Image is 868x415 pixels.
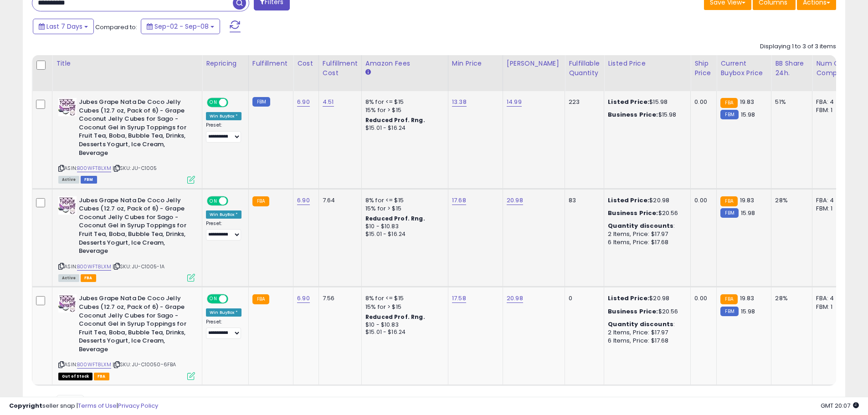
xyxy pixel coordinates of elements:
[740,294,755,302] span: 19.83
[608,320,683,328] div: :
[206,59,245,68] div: Repricing
[227,295,241,303] span: OFF
[323,196,354,205] div: 7.64
[206,122,241,143] div: Preset:
[507,97,522,107] a: 14.99
[365,59,444,68] div: Amazon Fees
[775,98,805,106] div: 51%
[113,263,164,270] span: | SKU: JU-C1005-1A
[365,215,425,222] b: Reduced Prof. Rng.
[9,401,42,410] strong: Copyright
[775,294,805,302] div: 28%
[79,98,190,159] b: Jubes Grape Nata De Coco Jelly Cubes (12.7 oz, Pack of 6) - Grape Coconut Jelly Cubes for Sago - ...
[365,116,425,124] b: Reduced Prof. Rng.
[46,22,82,31] span: Last 7 Days
[78,401,117,410] a: Terms of Use
[33,19,94,34] button: Last 7 Days
[608,110,658,119] b: Business Price:
[608,196,649,205] b: Listed Price:
[297,294,310,303] a: 6.90
[740,97,755,106] span: 19.83
[452,196,466,205] a: 17.68
[608,307,683,316] div: $20.56
[365,321,441,329] div: $10 - $10.83
[77,361,111,369] a: B00WFT8LXM
[608,230,683,238] div: 2 Items, Price: $17.97
[297,59,315,68] div: Cost
[741,110,755,119] span: 15.98
[720,59,767,78] div: Current Buybox Price
[760,42,836,51] div: Displaying 1 to 3 of 3 items
[323,59,358,78] div: Fulfillment Cost
[741,209,755,217] span: 15.98
[741,307,755,316] span: 15.98
[252,294,269,304] small: FBA
[740,196,755,205] span: 19.83
[81,176,97,184] span: FBM
[206,112,241,120] div: Win BuyBox *
[694,294,709,302] div: 0.00
[365,328,441,336] div: $15.01 - $16.24
[365,313,425,321] b: Reduced Prof. Rng.
[95,23,137,31] span: Compared to:
[608,111,683,119] div: $15.98
[569,59,600,78] div: Fulfillable Quantity
[608,59,687,68] div: Listed Price
[154,22,209,31] span: Sep-02 - Sep-08
[252,196,269,206] small: FBA
[816,59,849,78] div: Num of Comp.
[720,208,738,218] small: FBM
[206,220,241,241] div: Preset:
[569,98,597,106] div: 223
[608,221,673,230] b: Quantity discounts
[365,231,441,238] div: $15.01 - $16.24
[452,59,499,68] div: Min Price
[58,196,195,281] div: ASIN:
[694,196,709,205] div: 0.00
[608,337,683,345] div: 6 Items, Price: $17.68
[816,98,846,106] div: FBA: 4
[775,59,808,78] div: BB Share 24h.
[206,319,241,339] div: Preset:
[816,196,846,205] div: FBA: 4
[365,124,441,132] div: $15.01 - $16.24
[365,106,441,114] div: 15% for > $15
[365,303,441,311] div: 15% for > $15
[206,308,241,317] div: Win BuyBox *
[81,274,96,282] span: FBA
[507,294,523,303] a: 20.98
[297,97,310,107] a: 6.90
[58,196,77,215] img: 519Ajy5v4+L._SL40_.jpg
[208,295,219,303] span: ON
[227,197,241,205] span: OFF
[58,98,195,183] div: ASIN:
[694,98,709,106] div: 0.00
[816,106,846,114] div: FBM: 1
[9,402,158,410] div: seller snap | |
[608,209,683,217] div: $20.56
[58,176,79,184] span: All listings currently available for purchase on Amazon
[79,294,190,356] b: Jubes Grape Nata De Coco Jelly Cubes (12.7 oz, Pack of 6) - Grape Coconut Jelly Cubes for Sago - ...
[608,320,673,328] b: Quantity discounts
[323,294,354,302] div: 7.56
[608,238,683,246] div: 6 Items, Price: $17.68
[720,110,738,119] small: FBM
[569,196,597,205] div: 83
[297,196,310,205] a: 6.90
[365,205,441,213] div: 15% for > $15
[94,373,109,380] span: FBA
[58,294,77,313] img: 519Ajy5v4+L._SL40_.jpg
[113,361,176,368] span: | SKU: JU-C10050-6FBA
[816,294,846,302] div: FBA: 4
[608,222,683,230] div: :
[452,294,466,303] a: 17.58
[227,99,241,107] span: OFF
[141,19,220,34] button: Sep-02 - Sep-08
[608,307,658,316] b: Business Price:
[58,98,77,116] img: 519Ajy5v4+L._SL40_.jpg
[507,196,523,205] a: 20.98
[58,294,195,379] div: ASIN:
[206,210,241,219] div: Win BuyBox *
[775,196,805,205] div: 28%
[365,196,441,205] div: 8% for <= $15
